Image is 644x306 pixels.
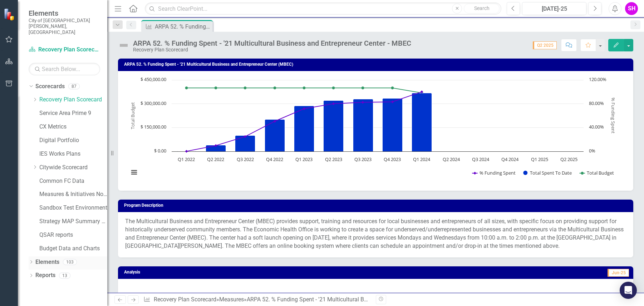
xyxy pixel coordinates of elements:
path: Q3 2023, 82.550685. % Funding Spent. [362,101,364,104]
a: Elements [35,258,59,266]
a: Measures [219,296,244,303]
text: Total Budget [129,102,136,129]
div: Chart. Highcharts interactive chart. [125,76,626,184]
path: Q1 2024, 368,885.09. Total Spent To Date. [412,93,432,152]
path: Q4 2023, 400,000. Total Budget. [391,86,394,89]
div: Open Intercom Messenger [620,282,637,299]
svg: Interactive chart [125,76,621,184]
text: Q4 2023 [384,156,401,162]
text: Q1 2024 [413,156,431,162]
g: Total Spent To Date, series 2 of 3. Bar series with 14 bars. Y axis, Total Budget. [177,80,569,152]
input: Search ClearPoint... [145,2,501,15]
text: Q1 2025 [531,156,548,162]
div: Recovery Plan Scorecard [133,47,411,52]
h3: ARPA 52. % Funding Spent - '21 Multicultural Business and Entrepreneur Center (MBEC) [124,62,630,67]
img: Not Defined [118,40,129,51]
button: View chart menu, Chart [129,167,139,177]
a: Recovery Plan Scorecard [154,296,216,303]
path: Q3 2022, 400,000. Total Budget. [244,86,247,89]
path: Q4 2023, 83.2712725. % Funding Spent. [391,100,394,103]
text: Q3 2023 [354,156,372,162]
a: Digital Portfolio [39,136,107,145]
button: SH [625,2,638,15]
text: $ 150,000.00 [141,124,166,130]
text: Q4 2024 [501,156,519,162]
a: Strategy MAP Summary Reports [39,217,107,226]
a: Common FC Data [39,177,107,185]
a: Citywide Scorecard [39,164,107,172]
h3: Analysis [124,270,337,275]
text: $ 0.00 [154,147,166,154]
text: Q2 2024 [443,156,460,162]
a: Recovery Plan Scorecard [39,96,107,104]
text: $ 450,000.00 [141,76,166,82]
text: $ 300,000.00 [141,100,166,106]
text: Q2 2025 [560,156,577,162]
a: QSAR reports [39,231,107,239]
path: Q2 2023, 400,000. Total Budget. [332,86,335,89]
div: 103 [63,259,77,265]
path: Q2 2022, 400,000. Total Budget. [215,86,217,89]
path: Q3 2022, 24.9744575. % Funding Spent. [244,135,247,138]
path: Q1 2022, 695.98. Total Spent To Date. [177,151,196,152]
text: Q2 2023 [325,156,342,162]
button: Show Total Spent To Date [523,170,572,176]
path: Q1 2022, 400,000. Total Budget. [185,86,188,89]
div: ARPA 52. % Funding Spent - '21 Multicultural Business and Entrepreneur Center - MBEC [155,22,211,31]
a: Measures & Initiatives No Longer Used [39,190,107,199]
a: Scorecards [35,82,65,91]
button: [DATE]-25 [522,2,586,15]
input: Search Below... [29,63,100,75]
a: Service Area Prime 9 [39,109,107,117]
text: Q3 2024 [472,156,490,162]
g: Total Budget, series 3 of 3. Line with 14 data points. Y axis, Total Budget. [185,86,423,94]
path: Q1 2024, 100.11444284. % Funding Spent. [421,90,423,93]
path: Q4 2022, 50.558545. % Funding Spent. [274,120,276,123]
button: Show % Funding Spent [472,170,515,176]
a: Recovery Plan Scorecard [29,46,100,54]
text: 80.00% [589,100,604,106]
path: Q2 2023, 80.1534625. % Funding Spent. [332,102,335,105]
text: Q3 2022 [237,156,254,162]
text: % Funding Spent [610,98,616,134]
h3: Program Description [124,203,630,208]
div: [DATE]-25 [525,5,584,13]
path: Q1 2023, 286,770.5. Total Spent To Date. [294,106,314,152]
path: Q3 2023, 330,202.74. Total Spent To Date. [353,99,373,152]
path: Q2 2022, 9.795685. % Funding Spent. [215,144,217,147]
a: CX Metrics [39,123,107,131]
div: ARPA 52. % Funding Spent - '21 Multicultural Business and Entrepreneur Center - MBEC [247,296,465,303]
text: Q2 2022 [207,156,224,162]
text: Total Budget [587,170,614,176]
div: ARPA 52. % Funding Spent - '21 Multicultural Business and Entrepreneur Center - MBEC [133,39,411,47]
a: Sandbox Test Environment [39,204,107,212]
path: Q2 2022, 39,182.74. Total Spent To Date. [206,145,226,152]
div: 13 [59,272,70,279]
path: Q1 2023, 71.692625. % Funding Spent. [303,107,306,110]
div: » » [143,296,370,304]
text: Q1 2022 [178,156,195,162]
path: Q4 2023, 333,085.09. Total Spent To Date. [383,99,403,152]
span: Jun-25 [608,269,629,277]
span: Q2 2025 [533,41,557,49]
text: Total Spent To Date [530,170,572,176]
text: 40.00% [589,124,604,130]
path: Q3 2022, 99,897.83. Total Spent To Date. [235,136,255,152]
path: Q1 2023, 400,000. Total Budget. [303,86,306,89]
a: Reports [35,271,55,280]
path: Q4 2022, 202,234.18. Total Spent To Date. [265,120,285,152]
a: IES Works Plans [39,150,107,158]
button: Search [464,4,500,14]
span: Search [474,5,490,11]
path: Q4 2022, 400,000. Total Budget. [274,86,276,89]
text: Q4 2022 [266,156,283,162]
button: Show Total Budget [580,170,614,176]
text: 120.00% [589,76,606,82]
small: City of [GEOGRAPHIC_DATA][PERSON_NAME], [GEOGRAPHIC_DATA] [29,17,100,35]
path: Q2 2023, 320,613.85. Total Spent To Date. [324,101,344,152]
span: Elements [29,9,100,17]
a: Budget Data and Charts [39,245,107,253]
span: The Multicultural Business and Entrepreneur Center (MBEC) provides support, training and resource... [125,218,624,249]
text: Q1 2023 [295,156,313,162]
